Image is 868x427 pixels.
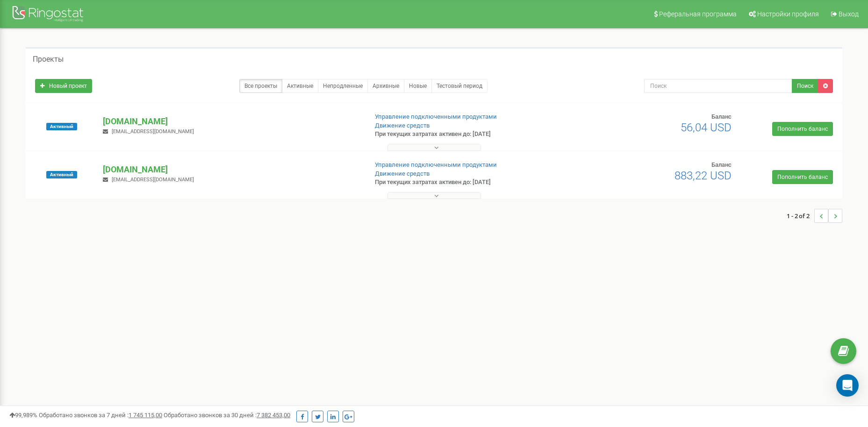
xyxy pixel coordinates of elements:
[772,170,833,184] a: Пополнить баланс
[674,169,732,182] span: 883,22 USD
[711,113,732,120] span: Баланс
[46,171,77,178] span: Активный
[35,79,92,93] a: Новый проект
[112,177,194,183] span: [EMAIL_ADDRESS][DOMAIN_NAME]
[792,79,818,93] button: Поиск
[757,10,819,18] span: Настройки профиля
[103,164,359,176] p: [DOMAIN_NAME]
[404,79,432,93] a: Новые
[839,10,859,18] span: Выход
[836,374,859,397] div: Open Intercom Messenger
[33,55,64,64] h5: Проекты
[375,170,430,177] a: Движение средств
[318,79,368,93] a: Непродленные
[39,412,162,419] span: Обработано звонков за 7 дней :
[375,161,497,168] a: Управление подключенными продуктами
[9,412,37,419] span: 99,989%
[375,130,564,139] p: При текущих затратах активен до: [DATE]
[46,123,77,130] span: Активный
[772,122,833,136] a: Пополнить баланс
[787,209,814,223] span: 1 - 2 of 2
[787,199,842,232] nav: ...
[375,113,497,120] a: Управление подключенными продуктами
[103,115,359,128] p: [DOMAIN_NAME]
[375,122,430,129] a: Движение средств
[431,79,488,93] a: Тестовый период
[239,79,282,93] a: Все проекты
[681,121,732,134] span: 56,04 USD
[129,412,162,419] u: 1 745 115,00
[367,79,404,93] a: Архивные
[164,412,290,419] span: Обработано звонков за 30 дней :
[711,161,732,168] span: Баланс
[659,10,737,18] span: Реферальная программа
[375,178,564,187] p: При текущих затратах активен до: [DATE]
[257,412,290,419] u: 7 382 453,00
[282,79,318,93] a: Активные
[112,128,194,135] span: [EMAIL_ADDRESS][DOMAIN_NAME]
[644,79,792,93] input: Поиск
